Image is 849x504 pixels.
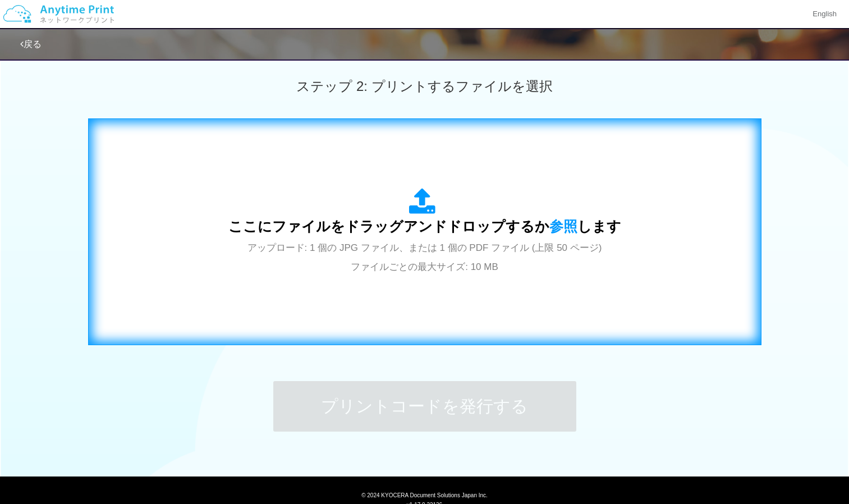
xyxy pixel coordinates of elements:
span: ここにファイルをドラッグアンドドロップするか します [228,218,621,234]
span: ステップ 2: プリントするファイルを選択 [296,79,552,94]
span: アップロード: 1 個の JPG ファイル、または 1 個の PDF ファイル (上限 50 ページ) ファイルごとの最大サイズ: 10 MB [247,242,602,272]
button: プリントコードを発行する [273,381,576,432]
span: © 2024 KYOCERA Document Solutions Japan Inc. [361,491,488,498]
span: 参照 [549,218,577,234]
a: 戻る [20,39,42,49]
